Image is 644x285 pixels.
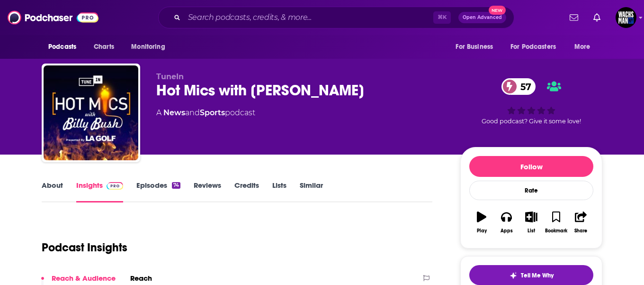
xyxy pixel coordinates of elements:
div: 57Good podcast? Give it some love! [460,72,602,131]
img: User Profile [616,7,636,28]
a: Lists [272,181,286,202]
button: tell me why sparkleTell Me Why [469,265,593,285]
a: Reviews [194,181,221,202]
span: 57 [511,78,536,95]
a: Credits [234,181,259,202]
div: Share [574,228,587,234]
a: Charts [88,38,120,56]
span: Open Advanced [463,15,502,20]
span: Good podcast? Give it some love! [482,118,581,125]
button: Share [569,205,593,239]
span: For Business [456,40,493,54]
div: Rate [469,181,593,200]
span: New [489,6,506,15]
a: Show notifications dropdown [590,9,604,26]
a: Similar [300,181,323,202]
button: Bookmark [544,205,568,239]
span: Logged in as WachsmanNY [616,7,636,28]
span: TuneIn [156,72,184,81]
a: About [42,181,63,202]
img: tell me why sparkle [510,272,517,279]
img: Podchaser - Follow, Share and Rate Podcasts [8,9,98,27]
button: Open AdvancedNew [458,12,506,23]
div: Play [477,228,487,234]
button: open menu [449,38,505,56]
span: More [574,40,590,54]
a: 57 [501,78,536,95]
img: Hot Mics with Billy Bush [44,65,138,160]
a: Episodes74 [136,181,180,202]
span: For Podcasters [510,40,556,54]
button: open menu [125,38,177,56]
a: Show notifications dropdown [566,9,582,26]
div: 74 [172,182,180,189]
a: InsightsPodchaser Pro [76,181,123,202]
a: Sports [200,108,225,117]
span: Charts [94,40,114,54]
button: open menu [504,38,570,56]
div: Bookmark [545,228,567,234]
input: Search podcasts, credits, & more... [184,10,433,25]
button: open menu [568,38,602,56]
button: Play [469,205,494,239]
div: Search podcasts, credits, & more... [158,7,514,28]
h1: Podcast Insights [42,240,127,255]
button: open menu [42,38,89,56]
a: News [163,108,185,117]
h2: Reach [130,274,152,283]
button: Show profile menu [616,7,636,28]
p: Reach & Audience [52,274,116,283]
span: ⌘ K [433,11,451,24]
div: List [528,228,535,234]
span: Monitoring [131,40,165,54]
button: Apps [494,205,519,239]
div: A podcast [156,107,255,119]
button: List [519,205,544,239]
span: Podcasts [48,40,76,54]
button: Follow [469,156,593,177]
img: Podchaser Pro [107,182,123,190]
div: Apps [501,228,513,234]
span: and [185,108,200,117]
span: Tell Me Why [521,272,554,279]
